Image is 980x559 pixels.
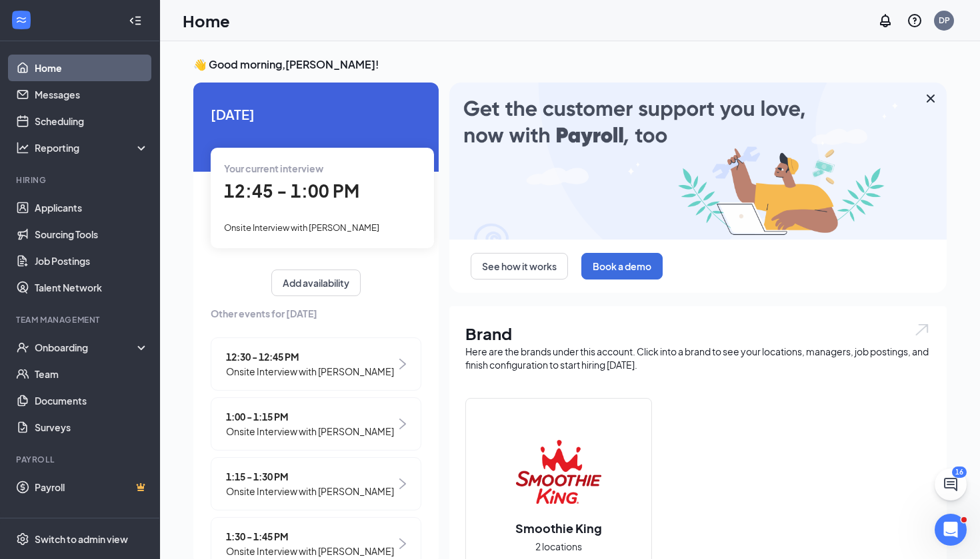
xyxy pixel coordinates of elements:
[581,253,663,279] button: Book a demo
[923,91,939,106] svg: Cross
[226,469,394,484] span: 1:15 - 1:30 PM
[224,162,323,174] span: Your current interview
[211,306,421,321] span: Other events for [DATE]
[935,468,967,500] button: ChatActive
[224,222,379,233] span: Onsite Interview with [PERSON_NAME]
[35,361,149,387] a: Team
[16,454,146,465] div: Payroll
[226,349,394,364] span: 12:30 - 12:45 PM
[35,341,137,354] div: Onboarding
[193,57,947,72] h3: 👋 Good morning, [PERSON_NAME] !
[226,364,394,379] span: Onsite Interview with [PERSON_NAME]
[35,221,149,248] a: Sourcing Tools
[129,14,142,27] svg: Collapse
[465,322,931,345] h1: Brand
[226,424,394,439] span: Onsite Interview with [PERSON_NAME]
[502,520,615,536] h2: Smoothie King
[16,141,29,154] svg: Analysis
[35,108,149,134] a: Scheduling
[183,9,230,32] h1: Home
[16,532,29,546] svg: Settings
[35,274,149,301] a: Talent Network
[465,345,931,371] div: Here are the brands under this account. Click into a brand to see your locations, managers, job p...
[35,141,149,154] div: Reporting
[16,174,146,186] div: Hiring
[35,81,149,108] a: Messages
[449,83,947,240] img: payroll-large.gif
[35,248,149,274] a: Job Postings
[226,544,394,558] span: Onsite Interview with [PERSON_NAME]
[471,253,568,279] button: See how it works
[15,13,28,27] svg: WorkstreamLogo
[516,429,601,514] img: Smoothie King
[939,15,950,26] div: DP
[35,387,149,414] a: Documents
[16,341,29,354] svg: UserCheck
[935,514,967,546] iframe: Intercom live chat
[226,484,394,498] span: Onsite Interview with [PERSON_NAME]
[943,476,959,492] svg: ChatActive
[913,322,931,337] img: open.6027fd2a22e1237b5b06.svg
[535,539,582,554] span: 2 locations
[952,466,967,478] div: 16
[271,270,361,296] button: Add availability
[877,13,893,29] svg: Notifications
[35,194,149,221] a: Applicants
[35,55,149,81] a: Home
[35,532,128,546] div: Switch to admin view
[35,474,149,500] a: PayrollCrown
[224,180,359,202] span: 12:45 - 1:00 PM
[226,529,394,544] span: 1:30 - 1:45 PM
[35,414,149,441] a: Surveys
[907,13,923,29] svg: QuestionInfo
[16,314,146,325] div: Team Management
[211,104,421,124] span: [DATE]
[226,409,394,424] span: 1:00 - 1:15 PM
